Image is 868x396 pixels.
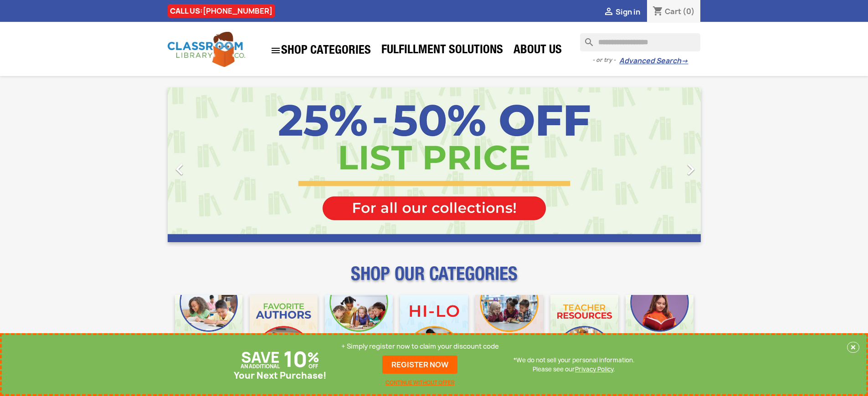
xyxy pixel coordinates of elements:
span: Sign in [616,7,640,17]
i: search [580,33,591,44]
img: CLC_Dyslexia_Mobile.jpg [626,295,693,363]
a:  Sign in [603,7,640,17]
a: About Us [509,42,566,60]
span: - or try - [592,56,619,65]
img: CLC_Phonics_And_Decodables_Mobile.jpg [325,295,393,363]
p: SHOP OUR CATEGORIES [168,271,701,288]
i:  [168,158,191,181]
a: Advanced Search→ [619,56,688,66]
img: CLC_Fiction_Nonfiction_Mobile.jpg [475,295,543,363]
input: Search [580,33,700,51]
a: SHOP CATEGORIES [266,41,375,61]
img: CLC_Teacher_Resources_Mobile.jpg [550,295,618,363]
span: (0) [683,6,695,16]
i:  [603,7,614,18]
i: shopping_cart [652,6,663,17]
img: CLC_Bulk_Mobile.jpg [175,295,243,363]
ul: Carousel container [168,87,701,242]
img: CLC_Favorite_Authors_Mobile.jpg [250,295,318,363]
img: CLC_HiLo_Mobile.jpg [400,295,468,363]
div: CALL US: [168,4,275,18]
i:  [679,158,702,181]
img: Classroom Library Company [168,32,245,67]
span: Cart [665,6,681,16]
span: → [681,56,688,66]
a: [PHONE_NUMBER] [203,6,272,16]
a: Fulfillment Solutions [377,42,508,60]
a: Next [621,87,701,242]
i:  [270,45,281,56]
a: Previous [168,87,248,242]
